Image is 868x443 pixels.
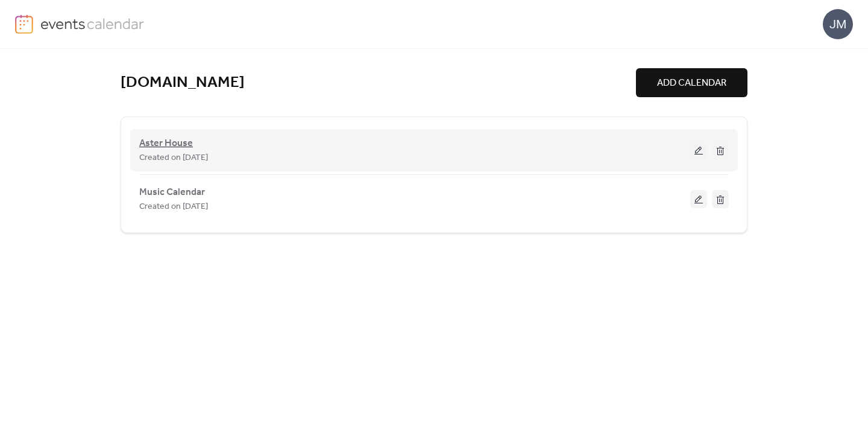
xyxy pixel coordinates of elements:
[139,200,208,214] span: Created on [DATE]
[823,9,853,39] div: JM
[121,73,245,93] a: [DOMAIN_NAME]
[139,136,193,151] span: Aster House
[139,189,205,196] a: Music Calendar
[15,14,33,34] img: logo
[139,151,208,165] span: Created on [DATE]
[636,68,747,97] button: ADD CALENDAR
[139,140,193,147] a: Aster House
[657,76,726,91] span: ADD CALENDAR
[139,185,205,200] span: Music Calendar
[40,14,145,33] img: logo-type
